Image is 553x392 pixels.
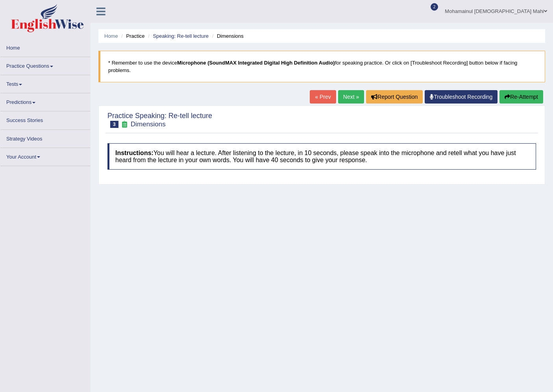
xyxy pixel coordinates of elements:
[0,57,90,72] a: Practice Questions
[107,112,212,128] h2: Practice Speaking: Re-tell lecture
[131,120,166,128] small: Dimensions
[107,143,536,170] h4: You will hear a lecture. After listening to the lecture, in 10 seconds, please speak into the mic...
[120,121,129,128] small: Exam occurring question
[98,51,545,82] blockquote: * Remember to use the device for speaking practice. Or click on [Troubleshoot Recording] button b...
[431,3,438,11] span: 2
[153,33,209,39] a: Speaking: Re-tell lecture
[310,90,336,104] a: « Prev
[177,60,335,66] b: Microphone (SoundMAX Integrated Digital High Definition Audio)
[0,39,90,54] a: Home
[0,130,90,145] a: Strategy Videos
[499,90,543,104] button: Re-Attempt
[0,148,90,163] a: Your Account
[366,90,423,104] button: Report Question
[0,75,90,91] a: Tests
[110,121,118,128] span: 3
[425,90,498,104] a: Troubleshoot Recording
[115,150,154,156] b: Instructions:
[210,32,244,40] li: Dimensions
[0,111,90,127] a: Success Stories
[104,33,118,39] a: Home
[0,93,90,109] a: Predictions
[119,32,144,40] li: Practice
[338,90,364,104] a: Next »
